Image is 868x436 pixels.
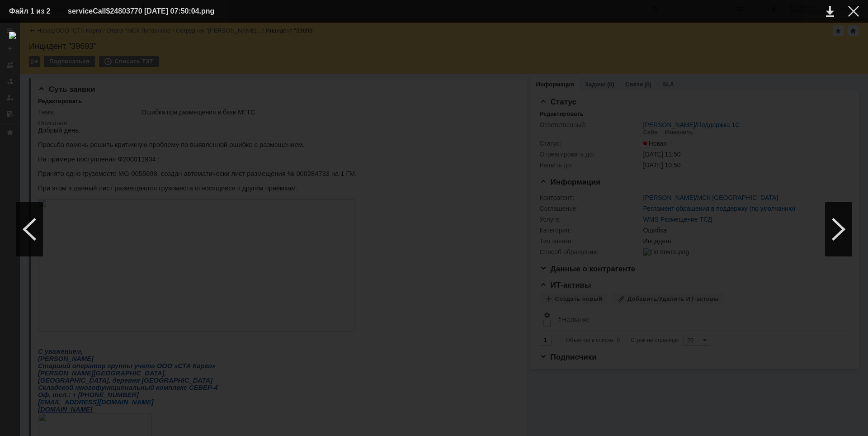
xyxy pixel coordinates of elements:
[826,6,834,17] div: Скачать файл
[9,8,54,15] div: Файл 1 из 2
[825,202,852,256] div: Следующий файл
[9,32,859,427] img: download
[848,6,859,17] div: Закрыть окно (Esc)
[68,6,237,17] div: serviceCall$24803770 [DATE] 07:50:04.png
[16,202,43,256] div: Предыдущий файл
